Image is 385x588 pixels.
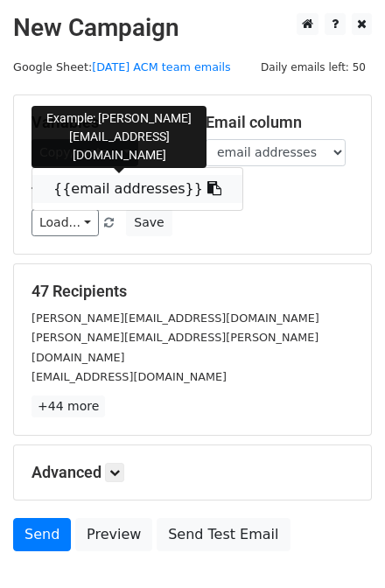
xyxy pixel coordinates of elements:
[13,60,231,73] small: Google Sheet:
[126,209,171,236] button: Save
[13,13,372,43] h2: New Campaign
[31,331,318,364] small: [PERSON_NAME][EMAIL_ADDRESS][PERSON_NAME][DOMAIN_NAME]
[31,311,319,325] small: [PERSON_NAME][EMAIL_ADDRESS][DOMAIN_NAME]
[255,58,372,77] span: Daily emails left: 50
[297,504,385,588] iframe: Chat Widget
[206,113,353,132] h5: Email column
[255,60,372,73] a: Daily emails left: 50
[31,106,206,168] div: Example: [PERSON_NAME][EMAIL_ADDRESS][DOMAIN_NAME]
[32,175,242,203] a: {{email addresses}}
[92,60,231,73] a: [DATE] ACM team emails
[31,209,99,236] a: Load...
[31,370,227,383] small: [EMAIL_ADDRESS][DOMAIN_NAME]
[157,518,290,551] a: Send Test Email
[31,282,353,301] h5: 47 Recipients
[13,518,71,551] a: Send
[31,395,105,417] a: +44 more
[31,463,353,482] h5: Advanced
[75,518,152,551] a: Preview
